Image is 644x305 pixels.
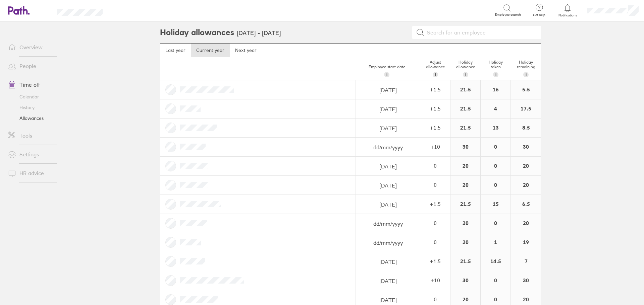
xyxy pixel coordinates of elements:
input: dd/mm/yyyy [356,157,420,176]
input: dd/mm/yyyy [356,119,420,138]
div: Holiday allowance [450,57,481,80]
a: Overview [3,41,57,54]
div: 20 [450,233,480,252]
div: 17.5 [511,99,541,118]
div: 0 [421,239,450,245]
span: Get help [528,13,550,17]
div: 21.5 [450,80,480,99]
div: 7 [511,252,541,271]
input: dd/mm/yyyy [356,233,420,252]
div: 21.5 [450,195,480,214]
div: 21.5 [450,119,480,137]
span: Employee search [495,13,521,17]
a: Current year [191,44,230,57]
span: i [435,72,436,77]
input: dd/mm/yyyy [356,176,420,195]
a: Last year [160,44,191,57]
div: 0 [421,182,450,188]
a: Notifications [557,3,579,17]
div: + 1.5 [421,105,450,111]
div: 1 [481,233,511,252]
div: + 1.5 [421,86,450,92]
div: + 1.5 [421,258,450,264]
div: 20 [450,176,480,195]
a: Settings [3,148,57,161]
div: 19 [511,233,541,252]
span: i [495,72,496,77]
div: 8.5 [511,119,541,137]
div: 20 [450,214,480,233]
div: 0 [481,157,511,175]
div: 0 [481,214,511,233]
div: Employee start date [353,62,420,80]
div: 13 [481,119,511,137]
div: Adjust allowance [420,57,450,80]
div: 15 [481,195,511,214]
div: + 10 [421,144,450,150]
input: dd/mm/yyyy [356,214,420,233]
a: Time off [3,78,57,91]
div: + 10 [421,277,450,283]
div: 14.5 [481,252,511,271]
div: 4 [481,99,511,118]
a: History [3,102,57,113]
h3: [DATE] - [DATE] [237,30,281,37]
a: Next year [230,44,262,57]
input: dd/mm/yyyy [356,195,420,214]
div: 6.5 [511,195,541,214]
a: Tools [3,129,57,142]
span: Notifications [557,13,579,17]
div: 0 [421,163,450,169]
a: Calendar [3,91,57,102]
div: + 1.5 [421,201,450,207]
div: 0 [421,220,450,226]
div: 20 [450,157,480,175]
h2: Holiday allowances [160,22,234,43]
div: 0 [421,296,450,302]
span: i [526,72,527,77]
div: 16 [481,80,511,99]
div: Holiday remaining [511,57,541,80]
div: Search [121,7,138,13]
div: 0 [481,176,511,195]
div: Holiday taken [481,57,511,80]
div: 20 [511,176,541,195]
div: 30 [511,271,541,290]
div: 30 [450,271,480,290]
input: dd/mm/yyyy [356,100,420,119]
div: + 1.5 [421,125,450,131]
a: HR advice [3,166,57,180]
input: dd/mm/yyyy [356,252,420,271]
input: dd/mm/yyyy [356,272,420,290]
div: 21.5 [450,252,480,271]
div: 30 [450,138,480,156]
div: 0 [481,138,511,156]
div: 0 [481,271,511,290]
span: i [386,72,387,77]
div: 5.5 [511,80,541,99]
span: i [465,72,466,77]
div: 20 [511,214,541,233]
input: Search for an employee [424,26,537,39]
a: Allowances [3,113,57,124]
div: 21.5 [450,99,480,118]
input: dd/mm/yyyy [356,138,420,157]
div: 20 [511,157,541,175]
input: dd/mm/yyyy [356,81,420,99]
div: 30 [511,138,541,156]
a: People [3,59,57,73]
